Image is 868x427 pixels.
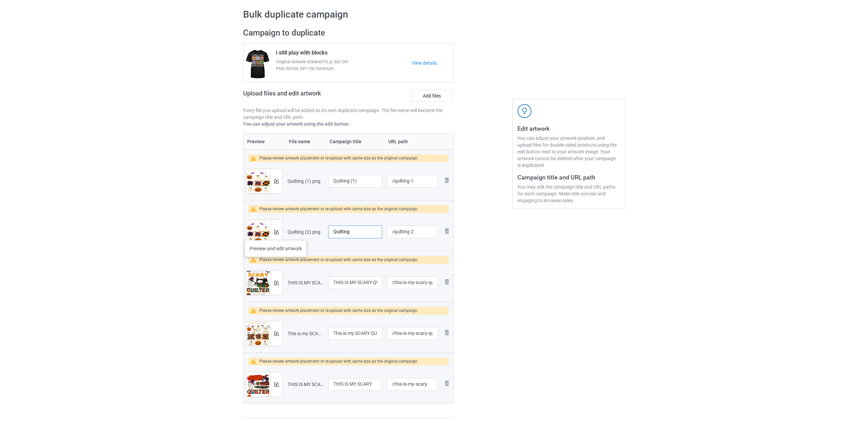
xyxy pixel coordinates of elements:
[259,256,418,264] div: Please review artwork placement or re-upload with same size as the original campaign.
[517,125,620,132] h3: Edit artwork
[259,358,418,365] div: Please review artwork placement or re-upload with same size as the original campaign.
[259,205,418,213] div: Please review artwork placement or re-upload with same size as the original campaign.
[259,307,418,315] div: Please review artwork placement or re-upload with same size as the original campaign.
[274,332,279,336] img: svg+xml;base64,PD94bWwgdmVyc2lvbj0iMS4wIiBlbmNvZGluZz0iVVRGLTgiPz4KPHN2ZyB3aWR0aD0iMTRweCIgaGVpZ2...
[246,321,271,350] img: original.png
[274,179,279,184] img: svg+xml;base64,PD94bWwgdmVyc2lvbj0iMS4wIiBlbmNvZGluZz0iVVRGLTgiPz4KPHN2ZyB3aWR0aD0iMTRweCIgaGVpZ2...
[243,134,285,149] th: Preview
[411,90,453,102] label: Add files
[251,359,260,364] img: warning
[251,156,260,161] img: warning
[274,281,279,285] img: svg+xml;base64,PD94bWwgdmVyc2lvbj0iMS4wIiBlbmNvZGluZz0iVVRGLTgiPz4KPHN2ZyB3aWR0aD0iMTRweCIgaGVpZ2...
[246,220,271,249] img: original.png
[288,279,323,286] div: THIS IS MY SCARY QUILTER COSTUME (1).png
[246,372,271,401] img: original.png
[517,135,620,169] div: You can adjust your artwork position, and upload files for double-sided products using the edit b...
[246,169,271,198] img: original.png
[274,382,279,387] img: svg+xml;base64,PD94bWwgdmVyc2lvbj0iMS4wIiBlbmNvZGluZz0iVVRGLTgiPz4KPHN2ZyB3aWR0aD0iMTRweCIgaGVpZ2...
[443,227,451,235] img: svg+xml;base64,PD94bWwgdmVyc2lvbj0iMS4wIiBlbmNvZGluZz0iVVRGLTgiPz4KPHN2ZyB3aWR0aD0iMjhweCIgaGVpZ2...
[517,173,620,181] h3: Campaign title and URL path
[251,257,260,262] img: warning
[244,240,307,257] div: Preview and edit artwork
[251,207,260,212] img: warning
[517,184,620,204] div: You may edit the campaign title and URL paths for each campaign. Make title concise and engaging ...
[274,230,279,234] img: svg+xml;base64,PD94bWwgdmVyc2lvbj0iMS4wIiBlbmNvZGluZz0iVVRGLTgiPz4KPHN2ZyB3aWR0aD0iMTRweCIgaGVpZ2...
[259,154,418,162] div: Please review artwork placement or re-upload with same size as the original campaign.
[243,107,454,121] p: Every file you upload will be added as its own duplicate campaign. The file name will become the ...
[276,59,412,65] span: Original Artwork 4284x4370 @ 306 DPI
[288,178,323,185] div: Quilting (1).png
[443,328,451,337] img: svg+xml;base64,PD94bWwgdmVyc2lvbj0iMS4wIiBlbmNvZGluZz0iVVRGLTgiPz4KPHN2ZyB3aWR0aD0iMjhweCIgaGVpZ2...
[276,65,412,72] span: PNG format, DPI 150 minimum
[412,60,453,66] a: View details
[243,121,350,127] b: You can adjust your artwork using the edit button.
[443,278,451,286] img: svg+xml;base64,PD94bWwgdmVyc2lvbj0iMS4wIiBlbmNvZGluZz0iVVRGLTgiPz4KPHN2ZyB3aWR0aD0iMjhweCIgaGVpZ2...
[384,134,440,149] th: URL path
[243,28,454,38] h2: Campaign to duplicate
[243,90,370,102] h2: Upload files and edit artwork
[326,134,385,149] th: Campaign title
[517,104,532,118] img: svg+xml;base64,PD94bWwgdmVyc2lvbj0iMS4wIiBlbmNvZGluZz0iVVRGLTgiPz4KPHN2ZyB3aWR0aD0iNDJweCIgaGVpZ2...
[276,49,328,59] span: i still play with blocks
[443,379,451,387] img: svg+xml;base64,PD94bWwgdmVyc2lvbj0iMS4wIiBlbmNvZGluZz0iVVRGLTgiPz4KPHN2ZyB3aWR0aD0iMjhweCIgaGVpZ2...
[288,229,323,235] div: Quilting (2).png
[285,134,326,149] th: File name
[288,381,323,388] div: THIS IS MY SCARY.png
[243,8,625,21] h1: Bulk duplicate campaign
[288,330,323,337] div: This is my SCARY QUILTER-COSTUME.png
[251,308,260,313] img: warning
[246,271,271,300] img: original.png
[443,176,451,184] img: svg+xml;base64,PD94bWwgdmVyc2lvbj0iMS4wIiBlbmNvZGluZz0iVVRGLTgiPz4KPHN2ZyB3aWR0aD0iMjhweCIgaGVpZ2...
